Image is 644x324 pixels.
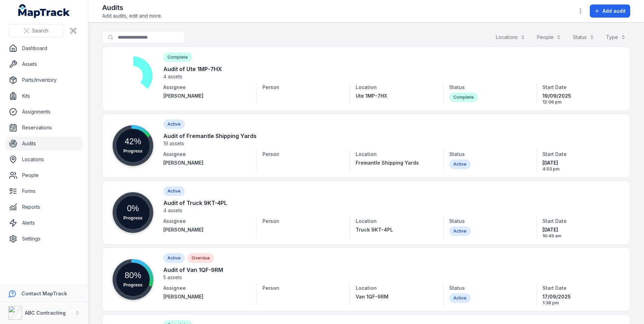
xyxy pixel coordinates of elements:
[532,31,566,44] button: People
[542,226,619,239] time: 18/09/2025, 10:49:23 am
[356,93,387,99] span: Ute 1MP-7HX
[449,226,471,236] div: Active
[491,31,530,44] button: Locations
[568,31,599,44] button: Status
[163,293,251,300] a: [PERSON_NAME]
[542,92,619,105] time: 19/09/2025, 12:06:59 pm
[542,293,619,306] time: 17/09/2025, 1:38:40 pm
[21,291,67,296] strong: Contact MapTrack
[356,92,432,99] a: Ute 1MP-7HX
[6,168,83,182] a: People
[8,24,64,37] button: Search
[590,4,630,18] button: Add audit
[449,293,471,303] div: Active
[449,159,471,169] div: Active
[6,153,83,166] a: Locations
[356,226,432,233] a: Truck 9KT-4PL
[542,159,619,172] time: 18/09/2025, 4:53:02 pm
[6,73,83,87] a: Parts/Inventory
[25,310,66,316] strong: ABC Contracting
[542,293,619,300] span: 17/09/2025
[449,92,478,102] div: Complete
[603,8,626,14] span: Add audit
[542,233,619,239] span: 10:49 am
[32,27,48,34] span: Search
[356,159,432,166] a: Fremantle Shipping Yards
[6,121,83,135] a: Reservations
[542,159,619,166] span: [DATE]
[6,232,83,246] a: Settings
[542,226,619,233] span: [DATE]
[6,216,83,230] a: Alerts
[356,160,419,166] span: Fremantle Shipping Yards
[6,89,83,103] a: Kits
[542,166,619,172] span: 4:53 pm
[6,41,83,55] a: Dashboard
[163,159,251,166] a: [PERSON_NAME]
[6,105,83,119] a: Assignments
[102,12,162,19] span: Add audits, edit and more.
[356,293,432,300] a: Van 1QF-9RM
[163,226,251,233] a: [PERSON_NAME]
[356,227,393,233] span: Truck 9KT-4PL
[542,300,619,306] span: 1:38 pm
[6,57,83,71] a: Assets
[542,99,619,105] span: 12:06 pm
[6,184,83,198] a: Forms
[542,92,619,99] span: 19/09/2025
[356,294,388,300] span: Van 1QF-9RM
[602,31,630,44] button: Type
[102,3,162,12] h2: Audits
[6,137,83,150] a: Audits
[18,4,70,18] a: MapTrack
[6,200,83,214] a: Reports
[163,92,251,99] a: [PERSON_NAME]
